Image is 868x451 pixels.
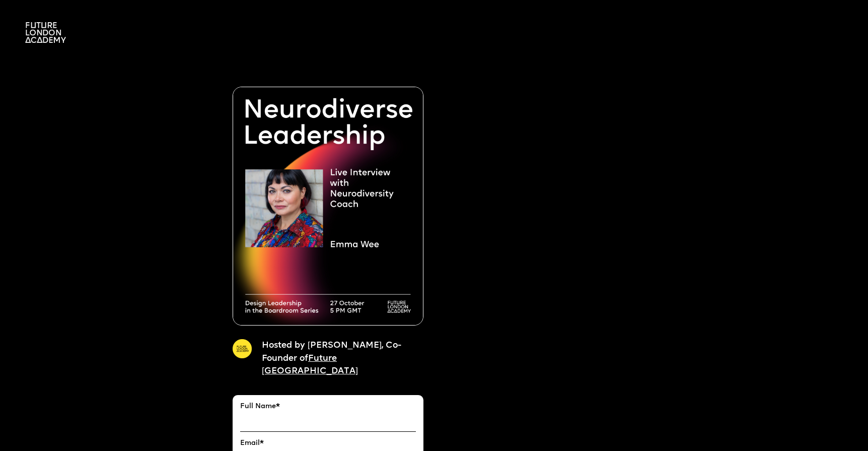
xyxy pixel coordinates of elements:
img: A yellow circle with Future London Academy logo [233,339,252,358]
img: A logo saying in 3 lines: Future London Academy [25,22,66,43]
a: Future [GEOGRAPHIC_DATA] [262,354,358,376]
label: Email [240,439,416,448]
p: Hosted by [PERSON_NAME], Co-Founder of [262,339,407,378]
label: Full Name [240,403,416,411]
